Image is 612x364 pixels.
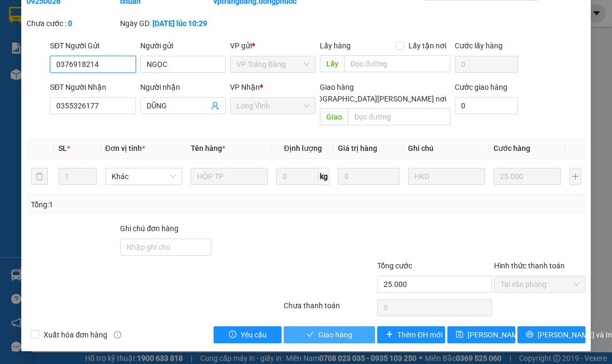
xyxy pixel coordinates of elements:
[105,144,145,153] span: Đơn vị tính
[500,276,579,292] span: Tại văn phòng
[494,261,565,270] label: Hình thức thanh toán
[230,83,260,91] span: VP Nhận
[112,168,176,184] span: Khác
[404,40,450,52] span: Lấy tận nơi
[229,331,236,339] span: exclamation-circle
[377,326,445,343] button: plusThêm ĐH mới
[320,108,348,125] span: Giao
[301,93,450,105] span: [GEOGRAPHIC_DATA][PERSON_NAME] nơi
[230,40,316,52] div: VP gửi
[467,329,536,341] span: [PERSON_NAME] đổi
[320,41,351,50] span: Lấy hàng
[152,19,207,28] b: [DATE] lúc 10:29
[284,326,375,343] button: checkGiao hàng
[120,239,211,256] input: Ghi chú đơn hàng
[348,108,450,125] input: Dọc đường
[397,329,443,341] span: Thêm ĐH mới
[236,56,309,72] span: VP Trảng Bàng
[455,41,503,50] label: Cước lấy hàng
[320,55,344,72] span: Lấy
[211,101,219,110] span: user-add
[241,329,267,341] span: Yêu cầu
[283,300,376,318] div: Chưa thanh toán
[408,168,485,185] input: Ghi Chú
[50,40,135,52] div: SĐT Người Gửi
[320,83,354,91] span: Giao hàng
[307,331,314,339] span: check
[404,138,489,159] th: Ghi chú
[191,144,225,153] span: Tên hàng
[526,331,533,339] span: printer
[455,56,518,73] input: Cước lấy hàng
[456,331,463,339] span: save
[538,329,612,341] span: [PERSON_NAME] và In
[39,329,112,341] span: Xuất hóa đơn hàng
[338,144,377,153] span: Giá trị hàng
[191,168,268,185] input: VD: Bàn, Ghế
[120,224,178,233] label: Ghi chú đơn hàng
[338,168,399,185] input: 0
[344,55,450,72] input: Dọc đường
[377,261,412,270] span: Tổng cước
[31,168,48,185] button: delete
[68,19,72,28] b: 0
[386,331,393,339] span: plus
[318,329,352,341] span: Giao hàng
[494,168,561,185] input: 0
[517,326,585,343] button: printer[PERSON_NAME] và In
[140,81,226,93] div: Người nhận
[447,326,515,343] button: save[PERSON_NAME] đổi
[569,168,581,185] button: plus
[214,326,282,343] button: exclamation-circleYêu cầu
[319,168,329,185] span: kg
[455,83,507,91] label: Cước giao hàng
[455,97,518,114] input: Cước giao hàng
[58,144,67,153] span: SL
[27,18,118,29] div: Chưa cước :
[120,18,211,29] div: Ngày GD:
[114,331,121,338] span: info-circle
[284,144,321,153] span: Định lượng
[494,144,530,153] span: Cước hàng
[31,199,237,210] div: Tổng: 1
[50,81,135,93] div: SĐT Người Nhận
[236,98,309,114] span: Long Vĩnh
[140,40,226,52] div: Người gửi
